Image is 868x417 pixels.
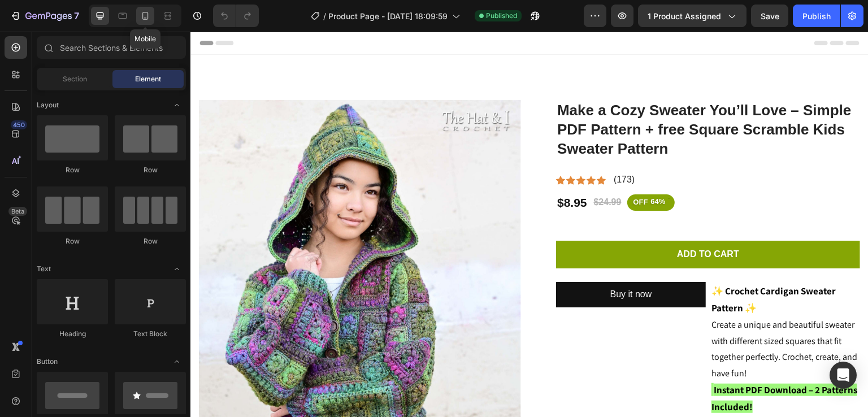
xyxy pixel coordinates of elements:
[37,264,51,274] span: Text
[487,217,549,229] div: Add to cart
[115,165,186,175] div: Row
[366,162,398,180] div: $8.95
[638,5,747,27] button: 1 product assigned
[37,36,186,59] input: Search Sections & Elements
[402,164,432,178] div: $24.99
[648,10,721,22] span: 1 product assigned
[37,236,108,246] div: Row
[521,287,667,347] span: Create a unique and beautiful sweater with different sized squares that fit together perfectly. C...
[441,164,459,177] div: OFF
[135,74,161,84] span: Element
[486,11,517,21] span: Published
[423,142,444,154] p: (173)
[74,9,79,23] p: 7
[521,253,645,283] strong: ✨ Crochet Cardigan Sweater Pattern ✨
[168,260,186,278] span: Toggle open
[420,255,462,271] div: Buy it now
[366,209,670,237] button: Add to cart
[115,329,186,339] div: Text Block
[37,100,59,110] span: Layout
[366,68,670,128] h1: Make a Cozy Sweater You’ll Love – Simple PDF Pattern + free Square Scramble Kids Sweater Pattern
[37,357,58,367] span: Button
[190,32,868,417] iframe: Design area
[168,96,186,114] span: Toggle open
[459,164,476,176] div: 64%
[63,74,87,84] span: Section
[11,120,27,129] div: 450
[323,10,326,22] span: /
[168,353,186,371] span: Toggle open
[751,5,788,27] button: Save
[37,329,108,339] div: Heading
[366,250,515,276] button: Buy it now
[8,207,27,216] div: Beta
[830,362,857,389] div: Open Intercom Messenger
[793,5,840,27] button: Publish
[761,11,779,21] span: Save
[802,10,831,22] div: Publish
[115,236,186,246] div: Row
[37,165,108,175] div: Row
[213,5,259,27] div: Undo/Redo
[5,5,84,27] button: 7
[328,10,448,22] span: Product Page - [DATE] 18:09:59
[521,352,667,381] strong: Instant PDF Download – 2 Patterns Included!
